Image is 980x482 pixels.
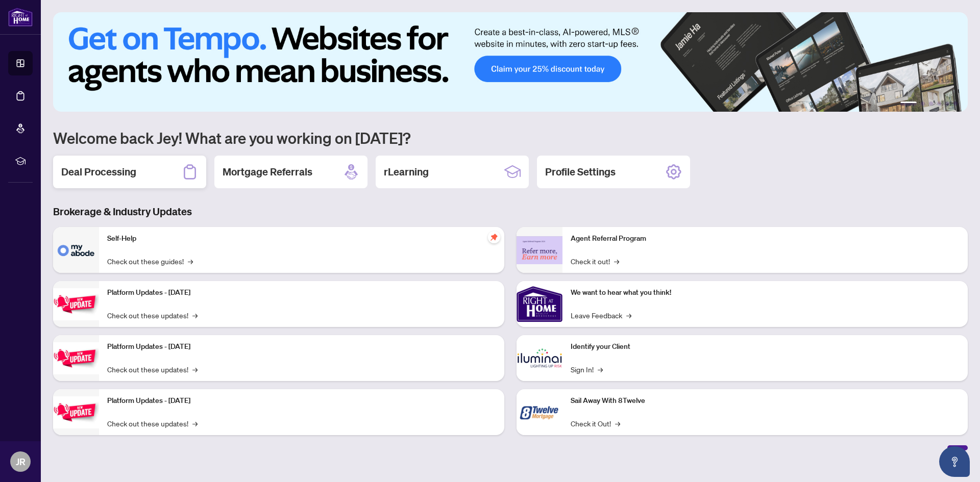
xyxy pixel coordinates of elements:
[107,395,496,407] p: Platform Updates - [DATE]
[107,287,496,298] p: Platform Updates - [DATE]
[598,364,603,375] span: →
[53,128,968,147] h1: Welcome back Jey! What are you working on [DATE]?
[615,418,620,429] span: →
[929,102,933,106] button: 3
[900,102,917,106] button: 1
[53,396,99,428] img: Platform Updates - June 23, 2025
[107,418,198,429] a: Check out these updates!→
[16,454,26,469] span: JR
[53,288,99,320] img: Platform Updates - July 21, 2025
[107,256,193,267] a: Check out these guides!→
[53,205,968,219] h3: Brokerage & Industry Updates
[488,231,500,243] span: pushpin
[614,256,619,267] span: →
[953,102,958,106] button: 6
[921,102,925,106] button: 2
[107,233,496,244] p: Self-Help
[939,446,970,477] button: Open asap
[107,364,198,375] a: Check out these updates!→
[571,341,960,352] p: Identify your Client
[53,227,99,273] img: Self-Help
[571,395,960,407] p: Sail Away With 8Twelve
[937,102,941,106] button: 4
[517,236,562,264] img: Agent Referral Program
[517,389,562,435] img: Sail Away With 8Twelve
[188,256,193,267] span: →
[545,165,616,179] h2: Profile Settings
[571,233,960,244] p: Agent Referral Program
[517,335,562,381] img: Identify your Client
[571,418,620,429] a: Check it Out!→
[53,12,968,112] img: Slide 0
[571,310,631,321] a: Leave Feedback→
[223,165,312,179] h2: Mortgage Referrals
[192,310,198,321] span: →
[8,8,33,27] img: logo
[571,256,619,267] a: Check it out!→
[107,341,496,352] p: Platform Updates - [DATE]
[192,418,198,429] span: →
[517,281,562,327] img: We want to hear what you think!
[53,342,99,374] img: Platform Updates - July 8, 2025
[192,364,198,375] span: →
[571,364,603,375] a: Sign In!→
[107,310,198,321] a: Check out these updates!→
[626,310,631,321] span: →
[61,165,136,179] h2: Deal Processing
[384,165,429,179] h2: rLearning
[571,287,960,298] p: We want to hear what you think!
[945,102,949,106] button: 5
